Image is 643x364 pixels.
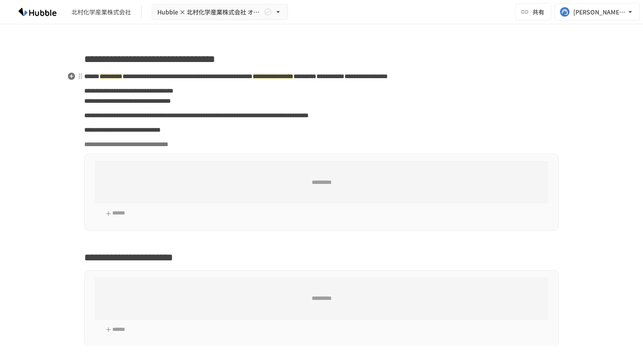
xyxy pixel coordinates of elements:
span: 共有 [532,7,544,17]
div: [PERSON_NAME][EMAIL_ADDRESS][PERSON_NAME][DOMAIN_NAME] [573,7,626,17]
span: Hubble × 北村化学産業株式会社 オンボーディングプロジェクト [157,7,262,17]
button: [PERSON_NAME][EMAIL_ADDRESS][PERSON_NAME][DOMAIN_NAME] [555,3,640,20]
img: HzDRNkGCf7KYO4GfwKnzITak6oVsp5RHeZBEM1dQFiQ [10,5,65,19]
button: Hubble × 北村化学産業株式会社 オンボーディングプロジェクト [152,4,288,20]
button: 共有 [515,3,551,20]
div: 北村化学産業株式会社 [71,8,131,17]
